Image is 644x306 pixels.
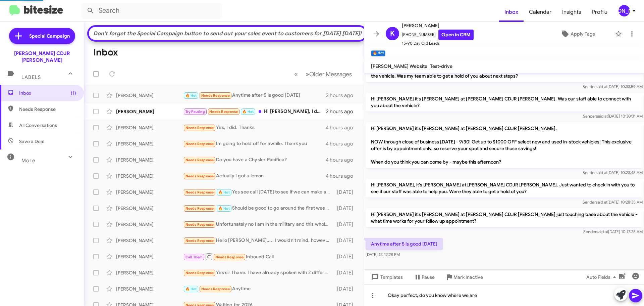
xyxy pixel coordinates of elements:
[9,28,75,44] a: Special Campaign
[334,189,359,195] div: [DATE]
[183,205,334,212] div: Should be good to go around the first week of November. Also pending the shutdown.
[366,238,443,250] p: Anytime after 5 is good [DATE]
[21,74,41,80] span: Labels
[390,28,395,39] span: K
[326,124,359,131] div: 4 hours ago
[499,2,524,22] a: Inbox
[183,92,326,99] div: Anytime after 5 is good [DATE]
[402,30,474,40] span: [PHONE_NUMBER]
[185,190,214,194] span: Needs Response
[309,71,352,78] span: Older Messages
[116,173,183,179] div: [PERSON_NAME]
[71,90,76,96] span: (1)
[334,269,359,276] div: [DATE]
[581,271,624,283] button: Auto Fields
[326,173,359,179] div: 4 hours ago
[218,206,230,211] span: 🔥 Hot
[185,126,214,130] span: Needs Response
[19,138,44,145] span: Save a Deal
[183,156,326,164] div: Do you have a Chysler Pacifica?
[557,2,587,22] a: Insights
[613,5,637,16] button: [PERSON_NAME]
[586,271,619,283] span: Auto Fields
[334,237,359,244] div: [DATE]
[596,170,607,175] span: said at
[116,140,183,147] div: [PERSON_NAME]
[302,67,356,81] button: Next
[366,252,400,257] span: [DATE] 12:42:28 PM
[334,286,359,292] div: [DATE]
[326,92,359,99] div: 2 hours ago
[326,140,359,147] div: 4 hours ago
[596,114,608,119] span: said at
[183,253,334,261] div: Inbound Call
[453,271,483,283] span: Mark Inactive
[21,158,35,164] span: More
[583,170,643,175] span: Sender [DATE] 10:23:45 AM
[583,200,643,205] span: Sender [DATE] 10:28:35 AM
[183,188,334,196] div: Yes see call [DATE] to see if we can make a deal
[402,21,474,30] span: [PERSON_NAME]
[116,237,183,244] div: [PERSON_NAME]
[92,30,363,37] div: Don't forget the Special Campaign button to send out your sales event to customers for [DATE] [DA...
[185,271,214,275] span: Needs Response
[306,70,309,78] span: »
[185,110,205,114] span: Try Pausing
[185,206,214,211] span: Needs Response
[587,2,613,22] a: Profile
[183,108,326,116] div: Hi [PERSON_NAME], I dont think I'll be get a 1500 at this time. I may think again as MPG increase...
[440,271,488,283] button: Mark Inactive
[19,90,76,96] span: Inbox
[366,208,643,227] p: Hi [PERSON_NAME] it's [PERSON_NAME] at [PERSON_NAME] CDJR [PERSON_NAME] just touching base about ...
[366,93,643,112] p: Hi [PERSON_NAME] it's [PERSON_NAME] at [PERSON_NAME] CDJR [PERSON_NAME]. Was our staff able to co...
[408,271,440,283] button: Pause
[370,271,403,283] span: Templates
[185,142,214,146] span: Needs Response
[596,84,607,89] span: said at
[430,63,452,69] span: Test-drive
[422,271,435,283] span: Pause
[371,63,427,69] span: [PERSON_NAME] Website
[116,205,183,212] div: [PERSON_NAME]
[402,40,474,47] span: 15-90 Day Old Leads
[334,205,359,212] div: [DATE]
[19,106,76,113] span: Needs Response
[619,5,630,16] div: [PERSON_NAME]
[326,157,359,163] div: 4 hours ago
[596,200,607,205] span: said at
[185,93,197,98] span: 🔥 Hot
[543,28,612,40] button: Apply Tags
[185,158,214,162] span: Needs Response
[364,285,644,306] div: Okay perfect, do you know where we are
[185,174,214,178] span: Needs Response
[209,110,238,114] span: Needs Response
[183,285,334,293] div: Anytime
[185,255,203,259] span: Call Them
[183,221,334,228] div: Unfortunately no I am in the military and this whole week I am in school.
[185,222,214,227] span: Needs Response
[364,271,408,283] button: Templates
[116,108,183,115] div: [PERSON_NAME]
[290,67,302,81] button: Previous
[438,30,474,40] a: Open in CRM
[183,172,326,180] div: Actually I got a lemon
[116,269,183,276] div: [PERSON_NAME]
[183,124,326,132] div: Yes, I did. Thanks
[366,179,643,198] p: Hi [PERSON_NAME], it's [PERSON_NAME] at [PERSON_NAME] CDJR [PERSON_NAME]. Just wanted to check in...
[524,2,557,22] a: Calendar
[571,28,595,40] span: Apply Tags
[201,93,230,98] span: Needs Response
[116,92,183,99] div: [PERSON_NAME]
[116,124,183,131] div: [PERSON_NAME]
[19,122,57,129] span: All Conversations
[116,286,183,292] div: [PERSON_NAME]
[326,108,359,115] div: 2 hours ago
[116,253,183,260] div: [PERSON_NAME]
[201,287,230,291] span: Needs Response
[371,50,385,56] small: 🔥 Hot
[583,84,643,89] span: Sender [DATE] 10:33:59 AM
